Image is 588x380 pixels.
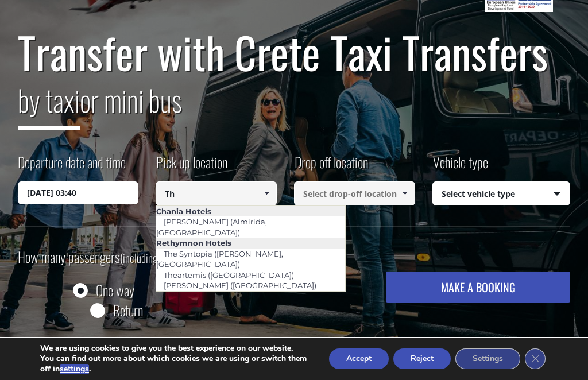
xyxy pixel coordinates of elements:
[113,303,143,317] label: Return
[18,76,571,138] h2: or mini bus
[60,364,89,374] button: settings
[329,348,389,369] button: Accept
[96,283,134,297] label: One way
[18,28,571,76] h1: Transfer with Crete Taxi Transfers
[395,181,414,205] a: Show All Items
[156,267,301,283] a: Theartemis ([GEOGRAPHIC_DATA])
[455,348,520,369] button: Settings
[120,249,194,266] small: (including children)
[18,78,80,130] span: by taxi
[18,243,218,272] label: How many passengers ?
[257,181,276,205] a: Show All Items
[156,181,277,205] input: Select pickup location
[386,272,570,303] button: MAKE A BOOKING
[156,214,267,240] a: [PERSON_NAME] (Almirida, [GEOGRAPHIC_DATA])
[156,206,345,216] li: Chania Hotels
[294,152,368,181] label: Drop off location
[156,277,324,293] a: [PERSON_NAME] ([GEOGRAPHIC_DATA])
[525,348,546,369] button: Close GDPR Cookie Banner
[432,152,488,181] label: Vehicle type
[294,181,415,205] input: Select drop-off location
[156,152,227,181] label: Pick up location
[40,343,309,354] p: We are using cookies to give you the best experience on our website.
[433,182,570,206] span: Select vehicle type
[393,348,451,369] button: Reject
[156,246,283,272] a: The Syntopia ([PERSON_NAME], [GEOGRAPHIC_DATA])
[156,238,345,248] li: Rethymnon Hotels
[40,354,309,374] p: You can find out more about which cookies we are using or switch them off in .
[18,152,126,181] label: Departure date and time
